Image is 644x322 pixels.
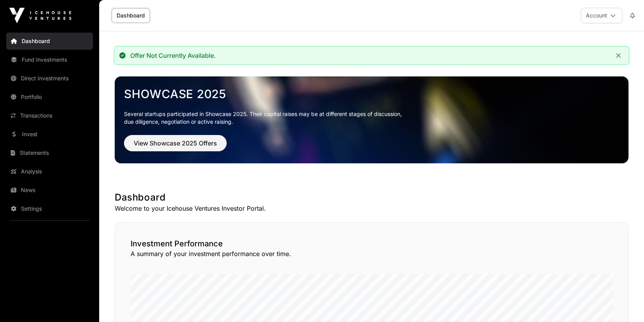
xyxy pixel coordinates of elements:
[124,110,619,126] p: Several startups participated in Showcase 2025. Their capital raises may be at different stages o...
[131,238,613,249] h2: Investment Performance
[9,8,71,23] img: Icehouse Ventures Logo
[581,8,622,23] button: Account
[115,191,629,204] h1: Dashboard
[6,163,93,180] a: Analysis
[112,8,150,23] a: Dashboard
[115,76,629,163] img: Showcase 2025
[6,107,93,124] a: Transactions
[6,182,93,199] a: News
[131,249,613,258] p: A summary of your investment performance over time.
[124,135,227,151] button: View Showcase 2025 Offers
[613,50,624,61] button: Close
[6,51,93,68] a: Fund Investments
[124,143,227,151] a: View Showcase 2025 Offers
[6,144,93,161] a: Statements
[6,70,93,87] a: Direct Investments
[130,52,216,59] div: Offer Not Currently Available.
[6,88,93,106] a: Portfolio
[134,138,217,148] span: View Showcase 2025 Offers
[6,200,93,217] a: Settings
[6,126,93,143] a: Invest
[115,204,629,213] p: Welcome to your Icehouse Ventures Investor Portal.
[124,87,619,101] a: Showcase 2025
[6,33,93,50] a: Dashboard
